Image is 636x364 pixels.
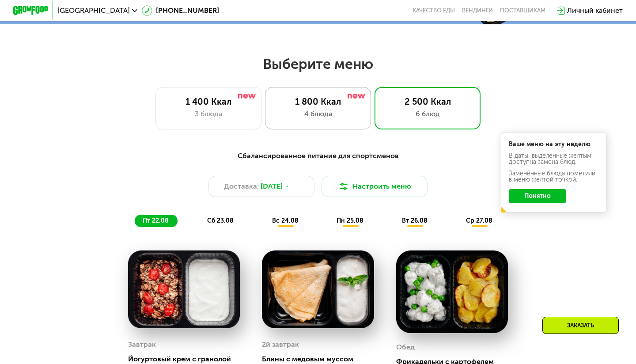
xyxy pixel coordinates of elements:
[261,181,283,192] span: [DATE]
[262,355,381,364] div: Блины с медовым муссом
[384,96,471,107] div: 2 500 Ккал
[274,109,362,119] div: 4 блюда
[402,217,428,224] span: вт 26.08
[272,217,299,224] span: вс 24.08
[322,176,428,197] button: Настроить меню
[509,141,599,148] div: Ваше меню на эту неделю
[567,5,623,16] div: Личный кабинет
[57,7,130,14] span: [GEOGRAPHIC_DATA]
[142,5,219,16] a: [PHONE_NUMBER]
[466,217,492,224] span: ср 27.08
[274,96,362,107] div: 1 800 Ккал
[509,189,566,203] button: Понятно
[462,7,493,14] a: Вендинги
[143,217,169,224] span: пт 22.08
[207,217,234,224] span: сб 23.08
[128,338,156,351] div: Завтрак
[165,109,252,119] div: 3 блюда
[128,355,247,364] div: Йогуртовый крем с гранолой
[337,217,363,224] span: пн 25.08
[384,109,471,119] div: 6 блюд
[262,338,299,351] div: 2й завтрак
[413,7,455,14] a: Качество еды
[542,317,619,334] div: Заказать
[509,153,599,165] div: В даты, выделенные желтым, доступна замена блюд.
[28,55,608,73] h2: Выберите меню
[500,7,545,14] div: поставщикам
[396,341,415,354] div: Обед
[165,96,252,107] div: 1 400 Ккал
[57,151,579,162] div: Сбалансированное питание для спортсменов
[509,171,599,183] div: Заменённые блюда пометили в меню жёлтой точкой.
[224,181,259,192] span: Доставка:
